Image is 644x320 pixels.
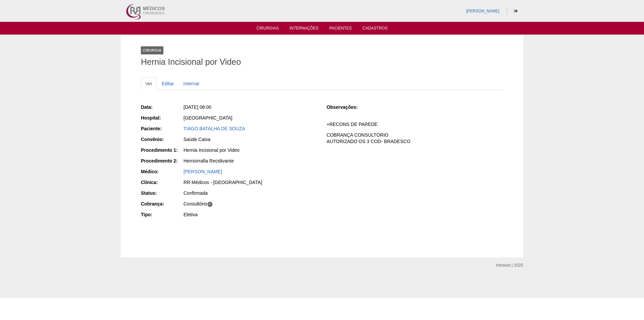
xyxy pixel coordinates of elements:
a: Pacientes [329,26,352,33]
p: +RECONS DE PAREDE [327,121,503,128]
div: Convênio: [141,136,183,143]
div: RR Médicos - [GEOGRAPHIC_DATA] [183,179,317,186]
a: [PERSON_NAME] [466,9,499,13]
span: [DATE] 08:00 [183,104,211,110]
a: Internações [289,26,319,33]
div: Clínica: [141,179,183,186]
a: Ver [141,77,157,90]
div: Confirmada [183,190,317,196]
div: Procedimento 2: [141,157,183,164]
div: Tipo: [141,211,183,218]
div: Consultório [183,200,317,207]
div: Cirurgia [141,46,163,54]
i: Sair [514,9,518,13]
div: Procedimento 1: [141,147,183,153]
a: Internar [179,77,204,90]
h1: Hernia Incisional por Video [141,58,503,66]
div: Herniorrafia Recidivante [183,157,317,164]
p: COBRANÇA CONSULTÓRIO AUTORIZADO OS 3 COD- BRADESCO [327,132,503,145]
a: [PERSON_NAME] [183,169,222,174]
div: [GEOGRAPHIC_DATA] [183,115,317,121]
span: C [207,201,213,207]
a: Cirurgias [257,26,279,33]
div: Médico: [141,168,183,175]
a: Editar [157,77,178,90]
div: Hospital: [141,115,183,121]
div: Saúde Caixa [183,136,317,143]
a: Cadastros [363,26,388,33]
div: Paciente: [141,125,183,132]
div: Observações: [327,104,369,110]
div: Data: [141,104,183,110]
div: Hernia Incisional por Video [183,147,317,153]
div: Status: [141,190,183,196]
div: Eletiva [183,211,317,218]
div: Cobrança: [141,200,183,207]
a: TIAGO BATALHA DE SOUZA [183,126,245,131]
div: Intranet | 2025 [496,262,523,269]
